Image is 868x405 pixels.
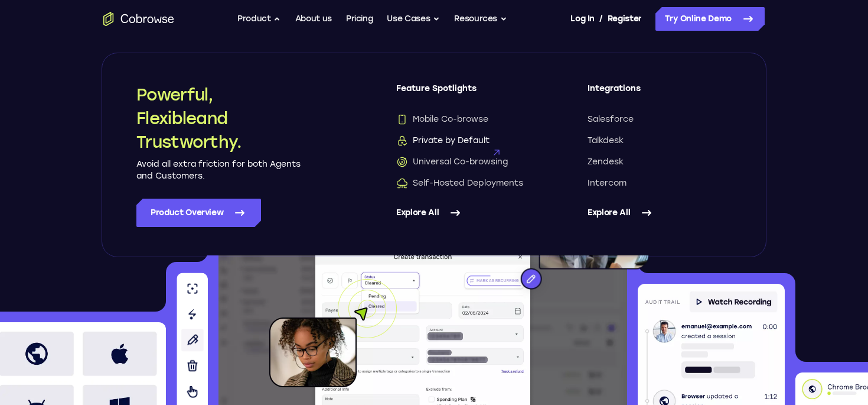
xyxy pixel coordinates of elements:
[396,177,408,189] img: Self-Hosted Deployments
[136,199,261,227] a: Product Overview
[588,114,732,125] a: Salesforce
[608,7,642,31] a: Register
[237,7,281,31] button: Product
[396,135,408,147] img: Private by Default
[396,114,408,125] img: Mobile Co-browse
[588,114,634,125] span: Salesforce
[588,177,626,189] span: Intercom
[396,177,523,189] span: Self-Hosted Deployments
[655,7,765,31] a: Try Online Demo
[588,135,624,147] span: Talkdesk
[396,135,490,147] span: Private by Default
[599,12,603,26] span: /
[588,199,732,227] a: Explore All
[396,156,540,168] a: Universal Co-browsingUniversal Co-browsing
[396,135,540,147] a: Private by DefaultPrivate by Default
[454,7,507,31] button: Resources
[588,135,732,147] a: Talkdesk
[103,12,174,26] a: Go to the home page
[396,83,540,104] span: Feature Spotlights
[396,156,408,168] img: Universal Co-browsing
[588,177,732,189] a: Intercom
[387,7,440,31] button: Use Cases
[346,7,373,31] a: Pricing
[269,279,397,387] img: A customer holding their phone
[396,114,540,125] a: Mobile Co-browseMobile Co-browse
[396,114,488,125] span: Mobile Co-browse
[136,158,302,182] p: Avoid all extra friction for both Agents and Customers.
[570,7,594,31] a: Log In
[136,83,302,154] h2: Powerful, Flexible and Trustworthy.
[295,7,332,31] a: About us
[396,199,540,227] a: Explore All
[588,83,732,104] span: Integrations
[396,156,508,168] span: Universal Co-browsing
[588,156,732,168] a: Zendesk
[588,156,624,168] span: Zendesk
[396,177,540,189] a: Self-Hosted DeploymentsSelf-Hosted Deployments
